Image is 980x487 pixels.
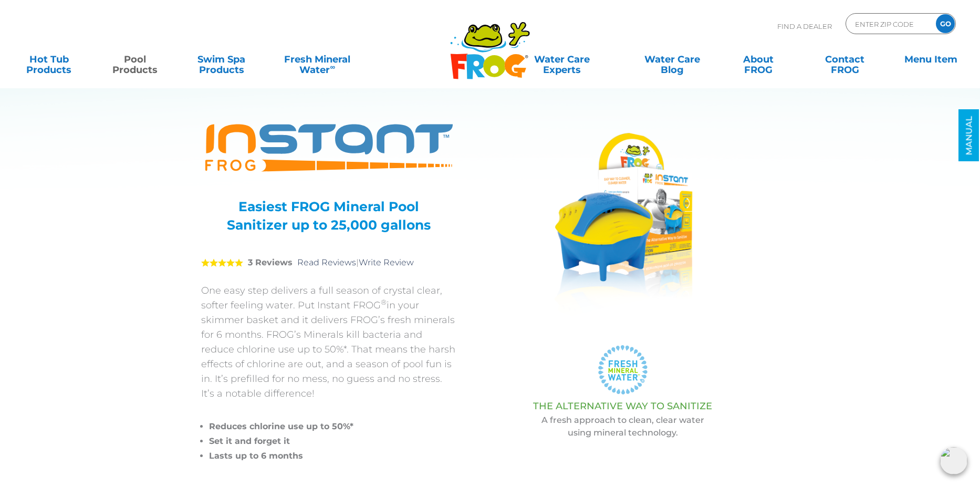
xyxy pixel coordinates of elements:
a: Swim SpaProducts [183,49,260,70]
li: Lasts up to 6 months [209,449,456,463]
img: openIcon [940,447,967,474]
div: | [201,242,456,283]
a: Water CareBlog [634,49,711,70]
a: Fresh MineralWater∞ [269,49,366,70]
a: Menu Item [893,49,969,70]
input: GO [936,14,955,33]
sup: ® [381,298,387,306]
a: Write Review [359,257,414,267]
strong: 3 Reviews [248,257,293,267]
sup: ∞ [330,63,335,71]
input: Zip Code Form [854,16,925,32]
a: PoolProducts [97,49,173,70]
span: 5 [201,258,243,267]
a: Read Reviews [297,257,356,267]
img: A product photo of the "FROG INSTANT" pool sanitizer with its packaging. The blue and yellow devi... [524,118,721,328]
h3: Easiest FROG Mineral Pool Sanitizer up to 25,000 gallons [214,198,443,234]
p: One easy step delivers a full season of crystal clear, softer feeling water. Put Instant FROG in ... [201,283,456,401]
img: Product Logo [201,118,456,179]
li: Reduces chlorine use up to 50%* [209,419,456,434]
li: Set it and forget it [209,434,456,449]
h3: THE ALTERNATIVE WAY TO SANITIZE [482,401,763,411]
p: A fresh approach to clean, clear water using mineral technology. [482,414,763,439]
a: ContactFROG [806,49,883,70]
a: Water CareExperts [499,49,624,70]
a: Hot TubProducts [11,49,87,70]
a: AboutFROG [720,49,797,70]
p: Find A Dealer [777,13,832,39]
a: MANUAL [959,110,979,162]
